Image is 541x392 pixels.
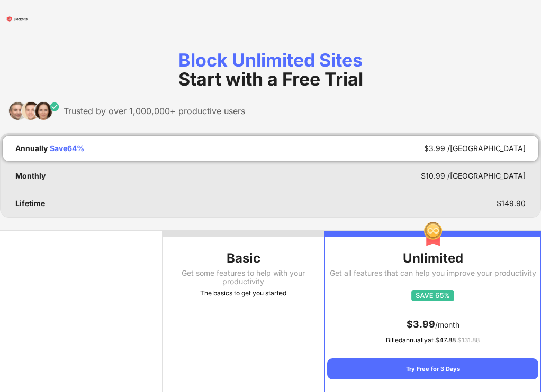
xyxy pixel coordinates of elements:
[457,336,480,344] span: $ 131.88
[327,316,538,333] div: /month
[6,8,28,30] img: blocksite-icon-black.svg
[411,290,454,301] img: save65.svg
[15,199,45,208] div: Lifetime
[327,358,538,379] div: Try Free for 3 Days
[50,144,84,153] div: Save 64 %
[327,269,538,277] div: Get all features that can help you improve your productivity
[15,144,48,153] div: Annually
[423,221,443,247] img: img-premium-medal
[424,144,526,153] div: $ 3.99 /[GEOGRAPHIC_DATA]
[163,269,325,286] div: Get some features to help with your productivity
[421,172,526,180] div: $ 10.99 /[GEOGRAPHIC_DATA]
[15,172,46,180] div: Monthly
[407,319,435,330] span: $ 3.99
[327,335,538,346] div: Billed annually at $ 47.88
[178,68,363,90] span: Start with a Free Trial
[327,250,538,267] div: Unlimited
[497,199,526,208] div: $ 149.90
[8,101,60,120] img: trusted-by.svg
[163,250,325,267] div: Basic
[163,288,325,298] div: The basics to get you started
[64,106,245,116] div: Trusted by over 1,000,000+ productive users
